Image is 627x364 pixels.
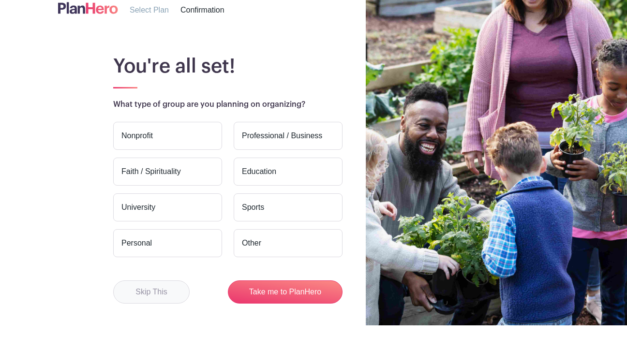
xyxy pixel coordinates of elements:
label: Personal [113,229,222,257]
label: Sports [234,193,343,221]
h1: You're all set! [113,55,572,78]
label: Professional / Business [234,122,343,150]
button: Skip This [113,280,190,304]
span: Select Plan [130,6,169,14]
label: University [113,193,222,221]
label: Nonprofit [113,122,222,150]
label: Other [234,229,343,257]
label: Faith / Spirituality [113,158,222,186]
span: Confirmation [180,6,224,14]
p: What type of group are you planning on organizing? [113,99,572,110]
button: Take me to PlanHero [228,280,343,304]
label: Education [234,158,343,186]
